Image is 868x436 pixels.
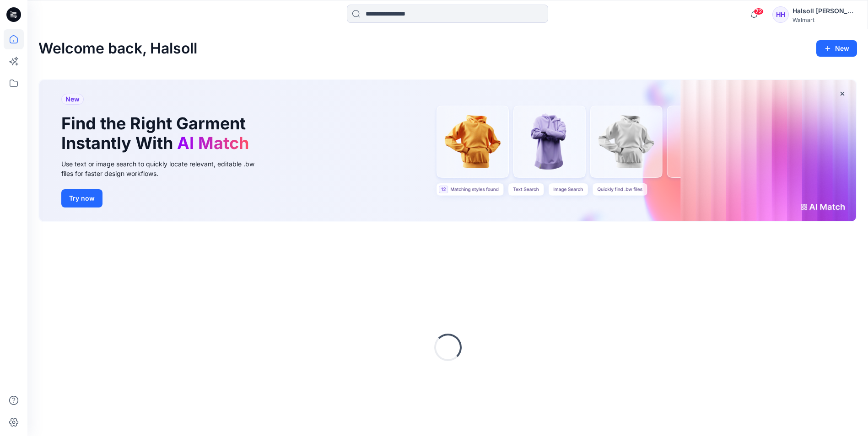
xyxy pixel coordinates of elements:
[61,114,253,153] h1: Find the Right Garment Instantly With
[61,159,267,178] div: Use text or image search to quickly locate relevant, editable .bw files for faster design workflows.
[816,40,857,57] button: New
[793,16,857,23] div: Walmart
[61,189,102,207] button: Try now
[38,40,197,57] h2: Welcome back, Halsoll
[65,94,80,105] span: New
[793,5,857,16] div: Halsoll [PERSON_NAME] Girls Design Team
[754,8,764,15] span: 72
[177,133,249,153] span: AI Match
[772,6,789,23] div: HH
